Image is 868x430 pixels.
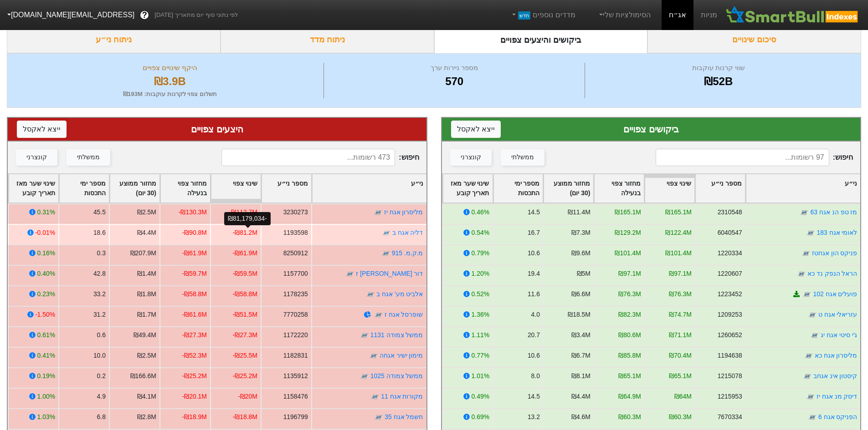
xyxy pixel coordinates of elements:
[97,330,106,340] div: 0.6
[182,228,207,238] div: -₪90.8M
[17,122,417,136] div: היצעים צפויים
[669,310,692,319] div: ₪74.7M
[385,311,423,318] a: שופרסל אגח ז
[67,149,110,166] button: ממשלתי
[182,269,207,278] div: -₪59.7M
[37,289,55,299] div: 0.23%
[137,351,156,360] div: ₪2.5M
[665,248,691,258] div: ₪101.4M
[283,351,308,360] div: 1182831
[37,392,55,401] div: 1.00%
[221,26,434,53] div: ניתוח מדד
[326,63,583,73] div: מספר ניירות ערך
[669,269,692,278] div: ₪97.1M
[645,174,694,202] div: Toggle SortBy
[160,174,210,202] div: Toggle SortBy
[471,310,489,319] div: 1.36%
[134,330,156,340] div: ₪49.4M
[571,248,590,258] div: ₪9.6M
[461,152,481,162] div: קונצרני
[746,174,860,202] div: Toggle SortBy
[137,310,156,319] div: ₪1.7M
[810,208,857,216] a: מז טפ הנ אגח 63
[527,351,539,360] div: 10.6
[493,174,543,202] div: Toggle SortBy
[587,63,849,73] div: שווי קרנות עוקבות
[471,289,489,299] div: 0.52%
[16,149,57,166] button: קונצרני
[656,149,853,166] span: חיפוש :
[369,351,378,360] img: tase link
[233,269,257,278] div: -₪59.5M
[312,174,426,202] div: Toggle SortBy
[19,73,321,90] div: ₪3.9B
[816,393,857,400] a: דיסק מנ אגח יז
[97,248,106,258] div: 0.3
[137,412,156,422] div: ₪2.8M
[810,331,819,340] img: tase link
[137,392,156,401] div: ₪4.1M
[594,6,655,24] a: הסימולציות שלי
[802,372,812,381] img: tase link
[571,289,590,299] div: ₪6.6M
[97,392,106,401] div: 4.9
[35,310,55,319] div: -1.50%
[695,174,745,202] div: Toggle SortBy
[381,393,423,400] a: מקורות אגח 11
[381,249,390,258] img: tase link
[527,289,539,299] div: 11.6
[717,371,742,381] div: 1215078
[568,310,591,319] div: ₪18.5M
[137,289,156,299] div: ₪1.8M
[233,228,257,238] div: -₪81.2M
[392,249,423,257] a: מ.ק.מ. 915
[345,269,354,278] img: tase link
[618,371,641,381] div: ₪65.1M
[576,269,590,278] div: ₪5M
[283,289,308,299] div: 1178235
[618,392,641,401] div: ₪64.9M
[262,174,311,202] div: Toggle SortBy
[374,208,383,217] img: tase link
[802,290,812,299] img: tase link
[618,289,641,299] div: ₪76.3M
[806,228,815,238] img: tase link
[531,371,539,381] div: 8.0
[821,331,857,339] a: ג'י סיטי אגח יג
[471,248,489,258] div: 0.79%
[110,174,159,202] div: Toggle SortBy
[527,412,539,422] div: 13.2
[571,371,590,381] div: ₪8.1M
[35,228,55,238] div: -0.01%
[571,351,590,360] div: ₪6.7M
[179,207,207,217] div: -₪130.3M
[527,330,539,340] div: 20.7
[26,152,47,162] div: קונצרני
[376,290,423,298] a: אלביט מע' אגח ב
[501,149,544,166] button: ממשלתי
[587,73,849,90] div: ₪52B
[182,310,207,319] div: -₪61.6M
[717,228,742,238] div: 6040547
[717,392,742,401] div: 1215953
[384,208,423,216] a: מליסרון אגח יז
[360,331,369,340] img: tase link
[618,269,641,278] div: ₪97.1M
[211,174,261,202] div: Toggle SortBy
[93,269,106,278] div: 42.8
[669,412,692,422] div: ₪60.3M
[385,413,423,420] a: חשמל אגח 35
[804,351,813,360] img: tase link
[507,6,579,24] a: מדדים נוספיםחדש
[571,330,590,340] div: ₪3.4M
[233,310,257,319] div: -₪51.5M
[717,310,742,319] div: 1209253
[471,412,489,422] div: 0.69%
[618,310,641,319] div: ₪82.3M
[37,269,55,278] div: 0.40%
[233,289,257,299] div: -₪58.8M
[807,310,817,319] img: tase link
[238,392,257,401] div: -₪20M
[283,269,308,278] div: 1157700
[669,289,692,299] div: ₪76.3M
